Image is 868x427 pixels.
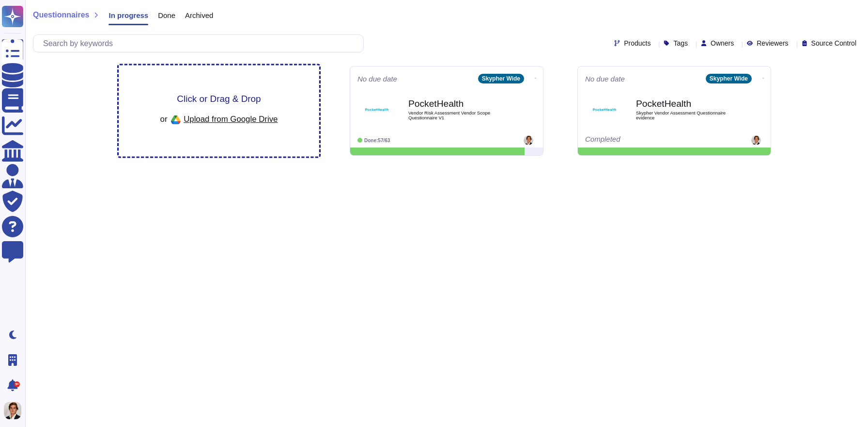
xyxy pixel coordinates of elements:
span: Done [158,12,175,19]
b: PocketHealth [636,99,733,108]
span: Source Control [811,40,856,47]
b: PocketHealth [408,99,505,108]
input: Search by keywords [38,35,363,52]
span: Reviewers [757,40,788,47]
img: Logo [592,98,617,122]
div: Skypher Wide [478,74,524,83]
span: In progress [108,12,148,19]
span: Tags [673,40,688,47]
img: user [751,135,761,145]
div: Skypher Wide [706,74,752,83]
span: Click or Drag & Drop [177,94,261,103]
span: Skypher Vendor Assessment Questionnaire evidence [636,111,733,120]
button: user [2,400,28,421]
span: Products [624,40,651,47]
span: Archived [185,12,213,19]
span: No due date [585,75,625,82]
img: Logo [365,98,389,122]
div: 9+ [14,381,20,387]
span: Done: 57/63 [364,138,390,143]
div: or [160,112,278,128]
span: Questionnaires [33,11,89,19]
img: google drive [168,112,184,128]
img: user [524,135,533,145]
div: Completed [585,135,704,145]
span: Vendor Risk Assessment Vendor Scope Questionnaire V1 [408,111,505,120]
span: Owners [711,40,734,47]
img: user [4,402,21,419]
span: Upload from Google Drive [184,115,278,123]
span: No due date [357,75,397,82]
